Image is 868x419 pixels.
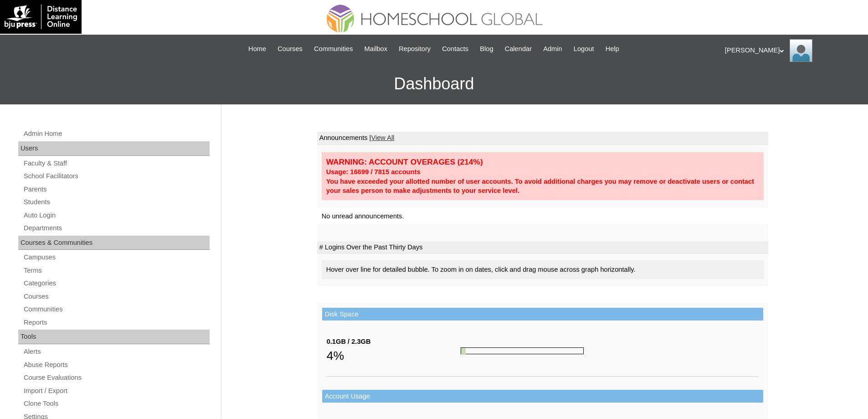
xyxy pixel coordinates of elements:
[23,171,210,182] a: School Facilitators
[322,308,763,321] td: Disk Space
[365,44,388,54] span: Mailbox
[248,44,266,54] span: Home
[23,252,210,263] a: Campuses
[317,241,768,254] td: # Logins Over the Past Thirty Days
[18,330,210,344] div: Tools
[23,265,210,276] a: Terms
[442,44,468,54] span: Contacts
[23,346,210,357] a: Alerts
[23,398,210,409] a: Clone Tools
[606,44,619,54] span: Help
[23,210,210,221] a: Auto Login
[273,44,307,54] a: Courses
[327,347,461,365] div: 4%
[322,390,763,403] td: Account Usage
[309,44,358,54] a: Communities
[5,5,77,29] img: logo-white.png
[23,222,210,234] a: Departments
[277,44,303,54] span: Courses
[725,39,859,62] div: [PERSON_NAME]
[326,177,759,196] div: You have exceeded your allotted number of user accounts. To avoid additional charges you may remo...
[23,359,210,371] a: Abuse Reports
[399,44,431,54] span: Repository
[23,158,210,169] a: Faculty & Staff
[23,291,210,302] a: Courses
[317,132,768,145] td: Announcements |
[480,44,493,54] span: Blog
[475,44,498,54] a: Blog
[23,278,210,289] a: Categories
[23,317,210,328] a: Reports
[23,372,210,383] a: Course Evaluations
[23,128,210,140] a: Admin Home
[18,141,210,156] div: Users
[539,44,567,54] a: Admin
[322,260,764,279] div: Hover over line for detailed bubble. To zoom in on dates, click and drag mouse across graph horiz...
[574,44,594,54] span: Logout
[360,44,392,54] a: Mailbox
[244,44,271,54] a: Home
[5,63,863,104] h3: Dashboard
[569,44,599,54] a: Logout
[317,208,768,225] td: No unread announcements.
[327,337,461,347] div: 0.1GB / 2.3GB
[371,134,394,141] a: View All
[326,168,421,176] strong: Usage: 16699 / 7815 accounts
[23,197,210,208] a: Students
[18,236,210,250] div: Courses & Communities
[437,44,473,54] a: Contacts
[23,184,210,195] a: Parents
[326,157,759,167] div: WARNING: ACCOUNT OVERAGES (214%)
[500,44,536,54] a: Calendar
[23,304,210,315] a: Communities
[394,44,435,54] a: Repository
[23,385,210,397] a: Import / Export
[314,44,353,54] span: Communities
[543,44,562,54] span: Admin
[601,44,624,54] a: Help
[790,39,812,62] img: Ariane Ebuen
[505,44,532,54] span: Calendar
